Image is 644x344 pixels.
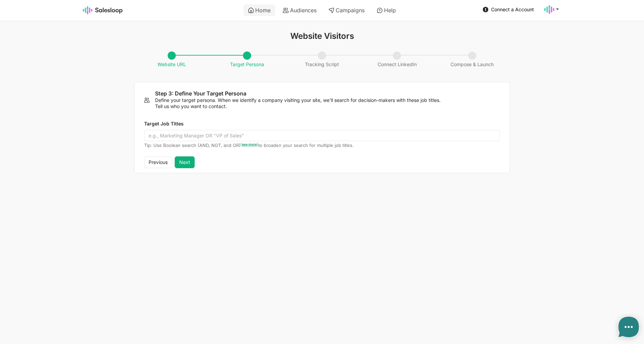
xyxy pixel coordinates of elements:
a: Help [372,4,401,16]
h2: Step 3: Define Your Target Persona [155,90,500,97]
span: Website URL [154,52,189,68]
h1: Website Visitors [134,31,510,41]
strong: see more [242,143,257,146]
span: Connect a Account [491,6,534,12]
p: Tip: Use Boolean search (AND, NOT, and OR) to broaden your search for multiple job titles. [144,143,500,148]
p: Define your target persona. When we identify a company visiting your site, we'll search for decis... [155,97,500,109]
a: Home [243,4,275,16]
span: Tracking Script [302,52,342,68]
span: Target Persona [227,52,267,68]
img: Salesloop [83,6,123,14]
span: Connect LinkedIn [374,52,420,68]
a: Connect a Account [481,4,536,15]
a: [see more] [241,143,258,146]
a: Audiences [278,4,321,16]
input: e.g., Marketing Manager OR "VP of Sales" [144,130,500,141]
button: Next [175,156,195,168]
strong: Target Job Titles [144,121,184,126]
button: Previous [144,156,172,168]
span: Compose & Launch [447,52,497,68]
a: Campaigns [324,4,369,16]
span: [ [241,143,242,146]
span: ] [257,143,258,146]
